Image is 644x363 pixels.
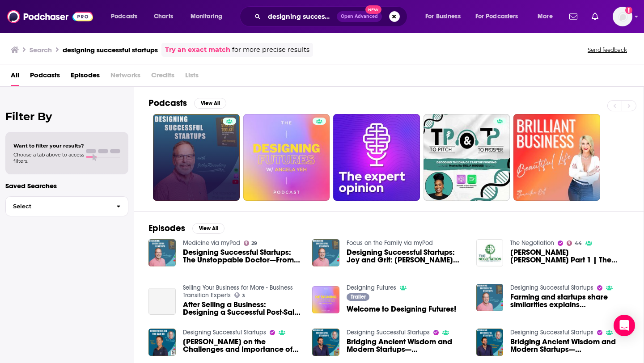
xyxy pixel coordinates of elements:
h3: Search [30,46,52,54]
a: Show notifications dropdown [588,9,602,24]
a: Designing Futures [347,284,396,291]
span: 29 [251,241,257,245]
button: open menu [470,9,531,24]
img: William Bao Bean Part 1 | The Distinguishing Characteristics Of Successful APAC Startups [476,239,504,266]
a: After Selling a Business: Designing a Successful Post-Sale Life [183,301,302,316]
button: open menu [531,9,564,24]
a: William Bao Bean Part 1 | The Distinguishing Characteristics Of Successful APAC Startups [510,249,629,264]
a: Show notifications dropdown [566,9,581,24]
a: Podcasts [30,68,60,86]
span: Open Advanced [341,14,378,19]
span: Select [6,203,109,209]
a: Selling Your Business for More - Business Transition Experts [183,284,293,299]
h2: Filter By [5,110,128,123]
a: 29 [244,241,258,246]
img: Podchaser - Follow, Share and Rate Podcasts [7,8,93,25]
input: Search podcasts, credits, & more... [264,9,337,24]
button: open menu [184,9,234,24]
span: Networks [110,68,140,86]
a: Designing Successful Startups [183,329,266,336]
a: Medicine via myPod [183,239,240,247]
span: Monitoring [191,10,222,23]
button: Open AdvancedNew [337,11,382,22]
span: Want to filter your results? [13,143,84,149]
button: open menu [419,9,472,24]
p: Saved Searches [5,181,128,190]
a: Bridging Ancient Wisdom and Modern Startups—Alessandro Grampa's Resilience Blueprint [347,338,466,353]
span: 3 [242,294,245,298]
a: 44 [567,241,582,246]
img: Welcome to Designing Futures! [312,286,339,313]
span: Designing Successful Startups: The Unstoppable Doctor—From Blade Runner to Brain Trust [183,249,302,264]
span: Logged in as notablypr2 [613,7,632,26]
a: Nick Kepler on the Challenges and Importance of Semiconductor Startups [183,338,302,353]
a: Designing Successful Startups: Joy and Grit: Bennett Maxwell's Recipe for Entrepreneurial Success [347,249,466,264]
span: for more precise results [232,45,309,55]
img: User Profile [613,7,632,26]
button: Send feedback [585,46,630,54]
img: Bridging Ancient Wisdom and Modern Startups—Alessandro Grampa's Resilience Blueprint [312,329,339,356]
span: Designing Successful Startups: Joy and Grit: [PERSON_NAME] Recipe for Entrepreneurial Success [347,249,466,264]
span: New [365,5,381,14]
button: View All [192,223,225,234]
h2: Podcasts [148,97,187,109]
img: Designing Successful Startups: The Unstoppable Doctor—From Blade Runner to Brain Trust [148,239,176,266]
a: Try an exact match [165,45,230,55]
h3: designing successful startups [63,46,158,54]
a: Episodes [71,68,100,86]
span: Trailer [351,294,366,300]
span: For Podcasters [475,10,518,23]
a: EpisodesView All [148,223,225,234]
span: For Business [425,10,461,23]
a: 3 [234,292,246,298]
a: PodcastsView All [148,97,226,109]
a: Focus on the Family via myPod [347,239,433,247]
span: More [538,10,553,23]
a: Designing Successful Startups [347,329,430,336]
img: Nick Kepler on the Challenges and Importance of Semiconductor Startups [148,329,176,356]
span: Choose a tab above to access filters. [13,152,84,164]
a: Designing Successful Startups [510,329,593,336]
a: All [11,68,19,86]
img: Bridging Ancient Wisdom and Modern Startups—Alessandro Grampa's Resilience Blueprint [476,329,504,356]
span: [PERSON_NAME] on the Challenges and Importance of Semiconductor Startups [183,338,302,353]
span: Bridging Ancient Wisdom and Modern Startups—[PERSON_NAME]'s Resilience Blueprint [347,338,466,353]
button: Show profile menu [613,7,632,26]
a: After Selling a Business: Designing a Successful Post-Sale Life [148,288,176,315]
div: Search podcasts, credits, & more... [248,6,416,27]
button: open menu [105,9,149,24]
a: Farming and startups share similarities explains Jessi Roesch [510,293,629,308]
span: 44 [575,241,582,245]
button: Select [5,196,128,216]
a: Designing Successful Startups [510,284,593,291]
a: Bridging Ancient Wisdom and Modern Startups—Alessandro Grampa's Resilience Blueprint [510,338,629,353]
svg: Add a profile image [625,7,632,14]
img: Farming and startups share similarities explains Jessi Roesch [476,284,504,311]
span: Charts [154,10,173,23]
span: Lists [185,68,199,86]
span: Credits [151,68,174,86]
span: Farming and startups share similarities explains [PERSON_NAME] [510,293,629,308]
a: The Negotiation [510,239,554,247]
span: Podcasts [111,10,137,23]
a: Charts [148,9,178,24]
h2: Episodes [148,223,185,234]
div: Open Intercom Messenger [614,315,635,336]
button: View All [194,98,226,109]
a: Welcome to Designing Futures! [347,305,456,313]
span: Bridging Ancient Wisdom and Modern Startups—[PERSON_NAME]'s Resilience Blueprint [510,338,629,353]
img: Designing Successful Startups: Joy and Grit: Bennett Maxwell's Recipe for Entrepreneurial Success [312,239,339,266]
